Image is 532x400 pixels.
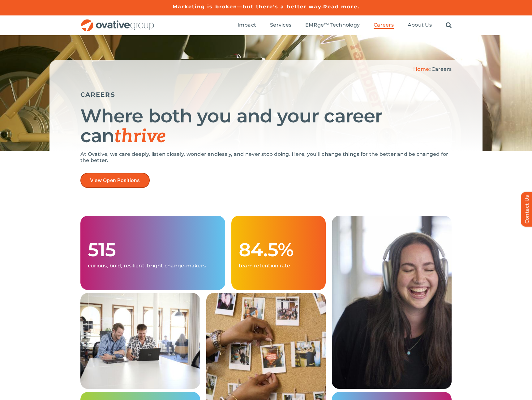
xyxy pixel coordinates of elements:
[88,263,218,269] p: curious, bold, resilient, bright change-makers
[239,263,318,269] p: team retention rate
[270,22,291,29] a: Services
[374,22,394,28] span: Careers
[80,106,452,147] h1: Where both you and your career can
[80,91,452,98] h5: CAREERS
[80,19,155,24] a: OG_Full_horizontal_RGB
[323,4,359,10] a: Read more.
[90,177,140,183] span: View Open Positions
[114,126,166,148] span: thrive
[305,22,360,28] span: EMRge™ Technology
[270,22,291,28] span: Services
[88,240,218,260] h1: 515
[332,216,452,389] img: Careers – Grid 3
[80,151,452,164] p: At Ovative, we care deeply, listen closely, wonder endlessly, and never stop doing. Here, you’ll ...
[408,22,432,29] a: About Us
[413,66,452,72] span: »
[173,4,323,10] a: Marketing is broken—but there’s a better way.
[431,66,452,72] span: Careers
[238,22,256,28] span: Impact
[238,15,452,35] nav: Menu
[413,66,429,72] a: Home
[374,22,394,29] a: Careers
[239,240,318,260] h1: 84.5%
[408,22,432,28] span: About Us
[238,22,256,29] a: Impact
[80,293,200,389] img: Careers – Grid 1
[305,22,360,29] a: EMRge™ Technology
[446,22,452,29] a: Search
[80,173,150,188] a: View Open Positions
